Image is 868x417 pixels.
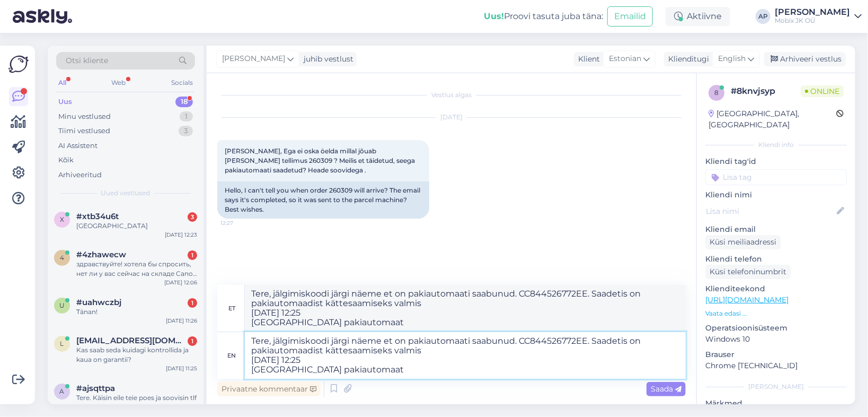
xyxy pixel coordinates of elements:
div: 1 [188,336,197,346]
span: #uahwczbj [76,298,121,307]
div: Web [110,76,128,90]
div: Hello, I can't tell you when order 260309 will arrive? The email says it's completed, so it was s... [217,181,429,219]
div: et [228,299,235,317]
div: Tiimi vestlused [58,126,110,136]
div: Kõik [58,155,74,166]
div: [GEOGRAPHIC_DATA], [GEOGRAPHIC_DATA] [708,108,836,131]
div: 1 [188,298,197,308]
div: 1 [188,250,197,260]
div: Tänan! [76,307,197,317]
div: Klienditugi [664,54,709,65]
div: Klient [574,54,600,65]
div: Arhiveeri vestlus [764,52,846,66]
div: [DATE] [217,112,686,122]
div: Küsi meiliaadressi [705,235,781,249]
textarea: Tere, jälgimiskoodi järgi näeme et on pakiautomaati saabunud. CC844526772EE. Saadetis on pakiauto... [245,285,686,332]
button: Emailid [607,6,653,27]
p: Märkmed [705,398,847,409]
span: l [60,340,64,348]
span: Otsi kliente [66,55,108,66]
p: Kliendi nimi [705,189,847,201]
div: 3 [179,126,193,136]
p: Brauser [705,349,847,360]
div: [DATE] 12:06 [164,279,197,286]
span: English [718,53,746,65]
b: Uus! [484,11,504,21]
span: a [60,387,65,395]
span: Saada [651,384,681,394]
div: здравствуйте! хотела бы спросить, нет ли у вас сейчас на складе Canon g7x Mark III, если нет, то ... [76,259,197,279]
input: Lisa nimi [706,205,835,217]
div: en [228,346,236,364]
p: Klienditeekond [705,283,847,294]
div: [GEOGRAPHIC_DATA] [76,221,197,231]
div: Minu vestlused [58,111,111,122]
div: Kliendi info [705,140,847,150]
div: [PERSON_NAME] [705,382,847,392]
span: Uued vestlused [101,188,150,198]
span: x [60,215,64,223]
div: Aktiivne [666,7,730,26]
a: [URL][DOMAIN_NAME] [705,295,789,305]
div: 3 [188,212,197,222]
div: Proovi tasuta juba täna: [484,10,603,23]
div: 1 [180,111,193,122]
div: AI Assistent [58,141,98,151]
span: [PERSON_NAME] [222,53,285,65]
div: Mobix JK OÜ [775,16,850,25]
div: Küsi telefoninumbrit [705,265,791,279]
div: AP [756,9,770,24]
div: [DATE] 11:25 [166,364,197,372]
span: [PERSON_NAME], Ega ei oska öelda millal jõuab [PERSON_NAME] tellimus 260309 ? Meilis et täidetud,... [225,147,417,174]
div: Arhiveeritud [58,170,102,180]
div: 18 [175,97,193,107]
input: Lisa tag [705,169,847,185]
p: Operatsioonisüsteem [705,323,847,334]
img: Askly Logo [8,54,29,74]
div: Socials [169,76,195,90]
div: # 8knvjsyp [731,85,801,98]
span: liiskrislinjogi@gmail.com [76,336,187,345]
p: Kliendi email [705,224,847,235]
div: All [56,76,68,90]
span: 12:27 [220,219,260,227]
span: #4zhawecw [76,250,126,259]
span: u [59,301,65,309]
p: Chrome [TECHNICAL_ID] [705,360,847,371]
span: Online [801,85,844,97]
p: Vaata edasi ... [705,309,847,318]
div: Uus [58,97,72,107]
p: Windows 10 [705,334,847,345]
span: #xtb34u6t [76,212,119,221]
a: [PERSON_NAME]Mobix JK OÜ [775,8,862,25]
div: [DATE] 12:23 [165,231,197,239]
span: 8 [714,89,719,97]
span: #ajsqttpa [76,384,115,393]
span: Estonian [609,53,641,65]
p: Kliendi telefon [705,254,847,265]
div: Tere. Käisin eile teie poes ja soovisin tlf remondile hinnapakkumist. Pidite meilile saatma, aga ... [76,393,197,412]
textarea: Tere, jälgimiskoodi järgi näeme et on pakiautomaati saabunud. CC844526772EE. Saadetis on pakiauto... [245,332,686,379]
div: Kas saab seda kuidagi kontrollida ja kaua on garantii? [76,345,197,364]
div: Vestlus algas [217,90,686,100]
span: 4 [60,254,64,262]
div: [PERSON_NAME] [775,8,850,16]
div: [DATE] 11:26 [166,317,197,325]
div: juhib vestlust [299,54,353,65]
div: Privaatne kommentaar [217,382,321,396]
p: Kliendi tag'id [705,156,847,167]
